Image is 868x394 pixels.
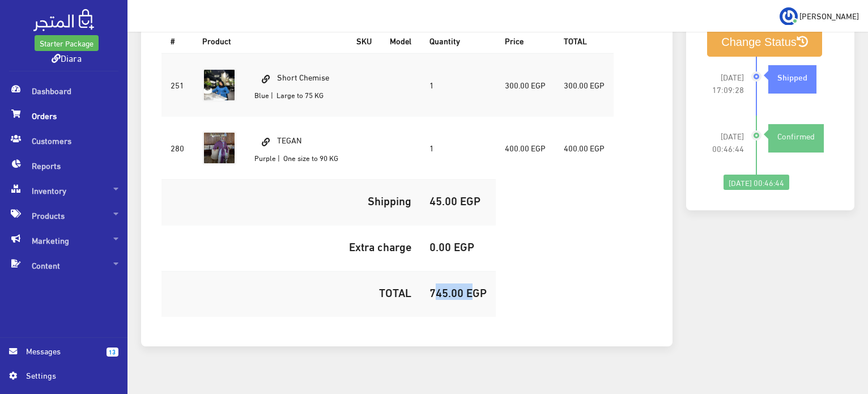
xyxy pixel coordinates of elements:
[555,28,614,53] th: TOTAL
[254,88,269,101] small: Blue
[555,53,614,117] td: 300.00 EGP
[161,53,193,117] td: 251
[245,116,347,179] td: TEGAN
[555,116,614,179] td: 400.00 EGP
[780,7,859,25] a: ... [PERSON_NAME]
[429,286,487,298] h5: 745.00 EGP
[9,128,118,153] span: Customers
[381,28,420,53] th: Model
[171,194,411,206] h5: Shipping
[780,7,798,26] img: ...
[245,53,347,117] td: Short Chemise
[254,151,276,164] small: Purple
[496,116,555,179] td: 400.00 EGP
[271,88,324,101] small: | Large to 75 KG
[35,35,99,51] a: Starter Package
[768,130,824,142] div: Confirmed
[278,151,338,164] small: | One size to 90 KG
[161,28,193,53] th: #
[707,28,822,57] button: Change Status
[429,240,487,252] h5: 0.00 EGP
[171,240,411,252] h5: Extra charge
[777,70,807,83] strong: Shipped
[429,194,487,206] h5: 45.00 EGP
[171,286,411,298] h5: TOTAL
[9,78,118,103] span: Dashboard
[811,316,854,359] iframe: Drift Widget Chat Controller
[347,28,381,53] th: SKU
[9,103,118,128] span: Orders
[420,53,496,117] td: 1
[9,153,118,178] span: Reports
[9,178,118,203] span: Inventory
[9,203,118,228] span: Products
[724,175,789,190] div: [DATE] 00:46:44
[193,28,347,53] th: Product
[26,345,97,357] span: Messages
[9,253,118,278] span: Content
[161,116,193,179] td: 280
[707,130,744,155] span: [DATE] 00:46:44
[420,116,496,179] td: 1
[9,369,118,387] a: Settings
[52,49,82,66] a: Diara
[107,348,118,357] span: 13
[496,53,555,117] td: 300.00 EGP
[799,9,859,23] span: [PERSON_NAME]
[496,28,555,53] th: Price
[707,71,744,96] span: [DATE] 17:09:28
[33,9,94,31] img: .
[9,345,118,369] a: 13 Messages
[9,228,118,253] span: Marketing
[420,28,496,53] th: Quantity
[26,369,109,382] span: Settings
